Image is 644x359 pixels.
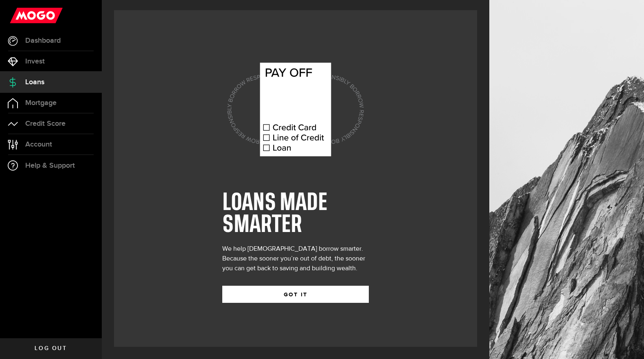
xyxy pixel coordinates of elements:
[25,162,75,169] span: Help & Support
[222,286,369,303] button: GOT IT
[25,58,45,65] span: Invest
[222,192,369,236] h1: LOANS MADE SMARTER
[25,99,57,107] span: Mortgage
[25,37,61,44] span: Dashboard
[25,120,66,127] span: Credit Score
[222,244,369,274] div: We help [DEMOGRAPHIC_DATA] borrow smarter. Because the sooner you’re out of debt, the sooner you ...
[25,79,44,86] span: Loans
[35,346,67,351] span: Log out
[25,141,52,148] span: Account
